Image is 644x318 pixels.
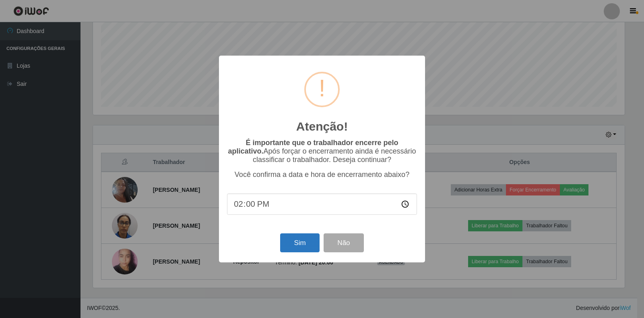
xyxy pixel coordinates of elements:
p: Após forçar o encerramento ainda é necessário classificar o trabalhador. Deseja continuar? [227,139,417,164]
h2: Atenção! [296,119,348,134]
b: É importante que o trabalhador encerre pelo aplicativo. [228,139,398,155]
button: Não [324,233,363,252]
button: Sim [280,233,319,252]
p: Você confirma a data e hora de encerramento abaixo? [227,170,417,179]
